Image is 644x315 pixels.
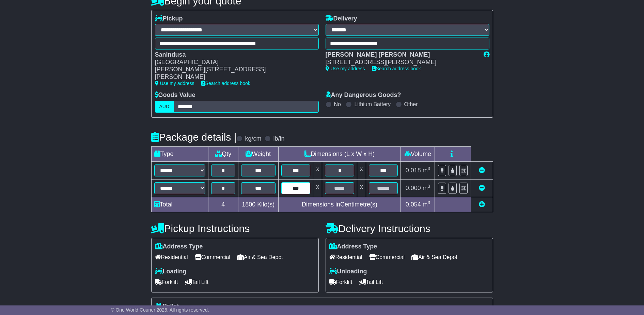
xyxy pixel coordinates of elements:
[185,277,209,287] span: Tail Lift
[404,101,418,108] label: Other
[334,101,341,108] label: No
[155,303,179,310] label: Pallet
[428,200,430,205] sup: 3
[208,197,238,212] td: 4
[326,51,477,59] div: [PERSON_NAME] [PERSON_NAME]
[326,91,401,99] label: Any Dangerous Goods?
[273,135,284,143] label: lb/in
[369,252,405,262] span: Commercial
[155,101,174,113] label: AUD
[195,252,230,262] span: Commercial
[411,252,457,262] span: Air & Sea Depot
[423,167,430,174] span: m
[423,201,430,208] span: m
[479,185,485,191] a: Remove this item
[326,59,477,66] div: [STREET_ADDRESS][PERSON_NAME]
[354,101,391,108] label: Lithium Battery
[313,179,322,197] td: x
[155,91,195,99] label: Goods Value
[326,15,357,23] label: Delivery
[151,223,319,234] h4: Pickup Instructions
[428,166,430,171] sup: 3
[326,223,493,234] h4: Delivery Instructions
[111,307,209,313] span: © One World Courier 2025. All rights reserved.
[278,197,401,212] td: Dimensions in Centimetre(s)
[313,161,322,179] td: x
[242,201,255,208] span: 1800
[238,146,278,161] td: Weight
[208,146,238,161] td: Qty
[155,59,312,66] div: [GEOGRAPHIC_DATA]
[329,268,367,275] label: Unloading
[237,252,283,262] span: Air & Sea Depot
[401,146,435,161] td: Volume
[245,135,261,143] label: kg/cm
[201,81,250,86] a: Search address book
[151,146,208,161] td: Type
[479,167,485,174] a: Remove this item
[329,277,352,287] span: Forklift
[359,277,383,287] span: Tail Lift
[278,146,401,161] td: Dimensions (L x W x H)
[406,201,421,208] span: 0.054
[155,268,187,275] label: Loading
[329,243,377,250] label: Address Type
[423,185,430,191] span: m
[357,161,366,179] td: x
[151,197,208,212] td: Total
[326,66,365,71] a: Use my address
[155,15,183,23] label: Pickup
[406,167,421,174] span: 0.018
[155,277,178,287] span: Forklift
[479,201,485,208] a: Add new item
[155,252,188,262] span: Residential
[428,184,430,189] sup: 3
[357,179,366,197] td: x
[151,131,237,143] h4: Package details |
[329,252,362,262] span: Residential
[155,243,203,250] label: Address Type
[155,51,312,59] div: Sanindusa
[155,81,194,86] a: Use my address
[238,197,278,212] td: Kilo(s)
[372,66,421,71] a: Search address book
[406,185,421,191] span: 0.000
[155,66,312,81] div: [PERSON_NAME][STREET_ADDRESS][PERSON_NAME]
